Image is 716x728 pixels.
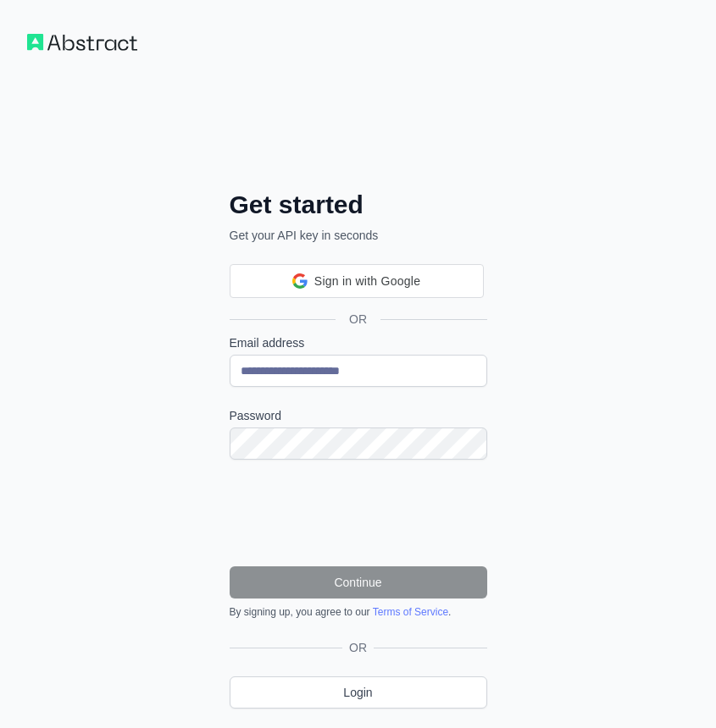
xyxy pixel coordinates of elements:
[230,676,487,709] a: Login
[230,190,487,220] h2: Get started
[230,227,487,244] p: Get your API key in seconds
[373,606,448,618] a: Terms of Service
[230,334,487,351] label: Email address
[342,639,374,656] span: OR
[230,605,487,619] div: By signing up, you agree to our .
[336,311,380,328] span: OR
[230,407,487,424] label: Password
[230,480,487,546] iframe: reCAPTCHA
[230,566,487,598] button: Continue
[314,273,420,290] span: Sign in with Google
[27,34,137,51] img: Workflow
[230,264,484,298] div: Sign in with Google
